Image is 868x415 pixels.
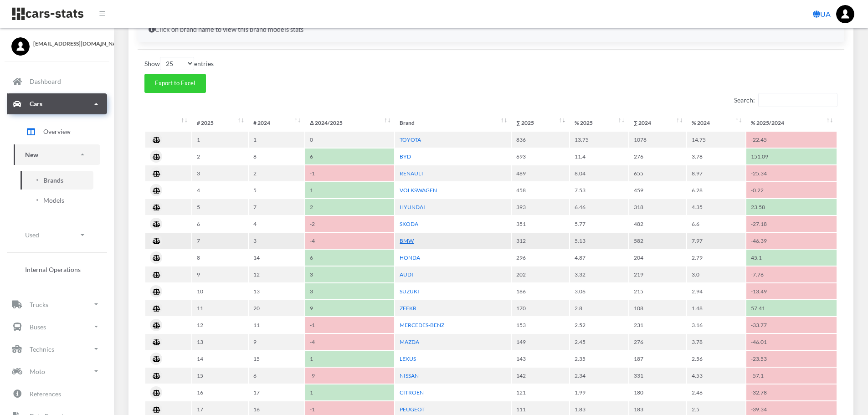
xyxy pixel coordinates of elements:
a: Trucks [7,294,107,315]
td: 13 [249,283,304,299]
td: 5.13 [570,233,628,249]
td: 121 [512,384,569,400]
td: 204 [629,250,687,266]
td: 14 [249,250,304,266]
td: 11 [192,300,248,316]
td: -25.34 [746,165,837,181]
td: 6 [305,149,394,164]
td: 3.0 [687,266,745,282]
td: -0.22 [746,182,837,198]
td: 1 [305,182,394,198]
span: Export to Excel [155,79,195,87]
td: 153 [512,317,569,333]
p: Buses [30,321,46,333]
p: Dashboard [30,76,61,87]
td: 7.53 [570,182,628,198]
td: -46.01 [746,334,837,350]
td: -23.53 [746,351,837,367]
td: 219 [629,266,687,282]
td: -1 [305,165,394,181]
td: 108 [629,300,687,316]
th: Δ&nbsp;2024/2025: activate to sort column ascending [305,115,394,131]
td: 1 [192,132,248,148]
td: 180 [629,384,687,400]
td: 231 [629,317,687,333]
button: Export to Excel [144,74,206,93]
td: 4.87 [570,250,628,266]
td: 16 [192,384,248,400]
td: 1 [249,132,304,148]
td: 1 [305,384,394,400]
p: Cars [30,98,42,109]
a: CITROEN [400,389,424,396]
td: 9 [305,300,394,316]
td: 296 [512,250,569,266]
td: 12 [249,266,304,282]
td: 17 [249,384,304,400]
td: 12 [192,317,248,333]
a: RENAULT [400,170,424,177]
td: -4 [305,334,394,350]
td: 2.8 [570,300,628,316]
td: 1.48 [687,300,745,316]
td: 3.78 [687,334,745,350]
a: MERCEDES-BENZ [400,322,444,328]
td: 14.75 [687,132,745,148]
td: 9 [249,334,304,350]
td: 45.1 [746,250,837,266]
td: 20 [249,300,304,316]
td: 655 [629,165,687,181]
td: 4.53 [687,368,745,384]
td: 2 [249,165,304,181]
td: 14 [192,351,248,367]
a: AUDI [400,271,413,278]
td: 459 [629,182,687,198]
a: [EMAIL_ADDRESS][DOMAIN_NAME] [11,37,103,48]
td: 5 [192,199,248,215]
td: 15 [249,351,304,367]
td: 8 [192,250,248,266]
td: -22.45 [746,132,837,148]
span: [EMAIL_ADDRESS][DOMAIN_NAME] [33,40,103,48]
th: ∑&nbsp;2024: activate to sort column ascending [629,115,687,131]
td: 7 [192,233,248,249]
a: SUZUKI [400,288,419,295]
td: -13.49 [746,283,837,299]
td: 149 [512,334,569,350]
a: Dashboard [7,71,107,92]
td: 4 [192,182,248,198]
a: Technics [7,338,107,359]
td: -4 [305,233,394,249]
td: 3 [305,283,394,299]
td: 582 [629,233,687,249]
td: 13 [192,334,248,350]
td: -2 [305,216,394,232]
th: Brand: activate to sort column ascending [395,115,511,131]
a: ZEEKR [400,305,416,312]
label: Show entries [144,57,214,70]
td: 6.28 [687,182,745,198]
td: 3 [192,165,248,181]
th: : activate to sort column ascending [145,115,191,131]
p: Moto [30,366,45,377]
td: 7 [249,199,304,215]
td: 458 [512,182,569,198]
td: 8.04 [570,165,628,181]
td: 170 [512,300,569,316]
p: Used [25,229,39,241]
select: Showentries [160,57,194,70]
td: 11.4 [570,149,628,164]
td: 7.97 [687,233,745,249]
td: 331 [629,368,687,384]
td: 5 [249,182,304,198]
td: 9 [192,266,248,282]
td: 3.32 [570,266,628,282]
td: 351 [512,216,569,232]
td: 15 [192,368,248,384]
th: %&nbsp;2024: activate to sort column ascending [687,115,745,131]
td: 489 [512,165,569,181]
span: Overview [43,127,71,136]
a: Overview [14,120,100,143]
p: References [30,388,61,400]
th: #&nbsp;2025: activate to sort column ascending [192,115,248,131]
